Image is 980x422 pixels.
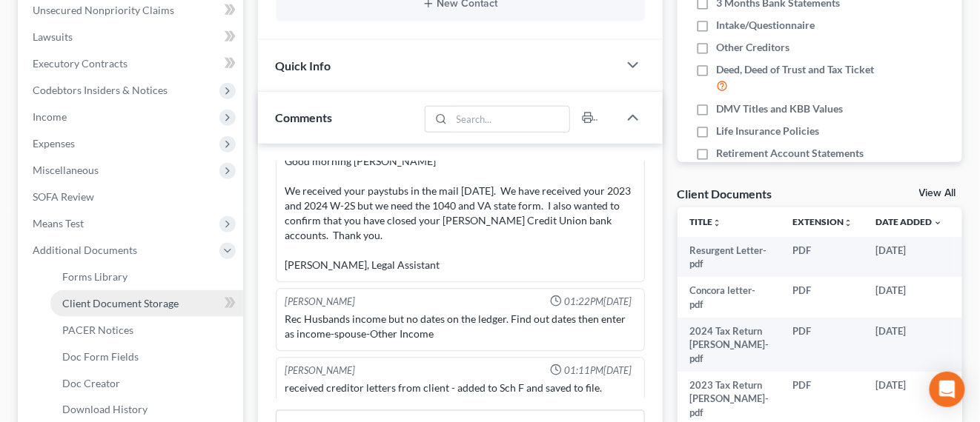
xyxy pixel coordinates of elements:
div: [PERSON_NAME] [285,364,356,378]
span: Forms Library [62,270,128,283]
span: Expenses [33,137,75,150]
div: Client Documents [678,186,772,201]
span: PACER Notices [62,324,133,336]
span: Lawsuits [33,30,73,43]
span: Doc Form Fields [62,350,139,363]
span: Comments [276,110,333,124]
a: Extensionunfold_more [792,216,852,227]
span: Life Insurance Policies [716,124,819,138]
a: Titleunfold_more [689,216,721,227]
a: Date Added expand_more [876,216,943,227]
a: PACER Notices [50,317,243,344]
i: expand_more [934,218,943,227]
td: [DATE] [864,277,955,318]
div: Good morning [PERSON_NAME] We received your paystubs in the mail [DATE]. We have received your 20... [285,155,635,273]
div: Rec Husbands income but no dates on the ledger. Find out dates then enter as income-spouse-Other ... [285,312,635,342]
td: [DATE] [864,318,955,372]
a: SOFA Review [21,184,243,210]
span: Download History [62,403,148,416]
span: Client Document Storage [62,297,179,309]
input: Search... [451,107,569,132]
td: 2024 Tax Return [PERSON_NAME]-pdf [678,318,781,372]
span: 01:22PM[DATE] [565,295,632,309]
td: PDF [781,237,864,278]
span: SOFA Review [33,190,94,203]
span: Quick Info [276,58,331,73]
span: Executory Contracts [33,57,128,70]
a: Executory Contracts [21,50,243,77]
td: PDF [781,318,864,372]
a: Forms Library [50,264,243,290]
span: Retirement Account Statements [716,146,864,161]
span: Miscellaneous [33,164,99,176]
td: PDF [781,277,864,318]
a: Doc Creator [50,370,243,397]
a: Doc Form Fields [50,344,243,370]
span: Unsecured Nonpriority Claims [33,4,174,16]
span: Other Creditors [716,40,789,55]
span: Intake/Questionnaire [716,18,815,33]
a: View All [919,188,956,198]
i: unfold_more [844,218,852,227]
a: Lawsuits [21,24,243,50]
td: [DATE] [864,237,955,278]
td: Resurgent Letter-pdf [678,237,781,278]
span: Means Test [33,217,84,230]
div: received creditor letters from client - added to Sch F and saved to file. [285,381,635,396]
span: Income [33,110,67,123]
span: Codebtors Insiders & Notices [33,84,168,96]
span: Additional Documents [33,244,137,256]
a: Client Document Storage [50,290,243,317]
div: Open Intercom Messenger [930,372,965,407]
i: unfold_more [712,218,721,227]
td: Concora letter-pdf [678,277,781,318]
span: DMV Titles and KBB Values [716,101,843,116]
span: 01:11PM[DATE] [565,364,632,378]
span: Doc Creator [62,377,120,389]
span: Deed, Deed of Trust and Tax Ticket [716,62,874,77]
div: [PERSON_NAME] [285,295,356,309]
